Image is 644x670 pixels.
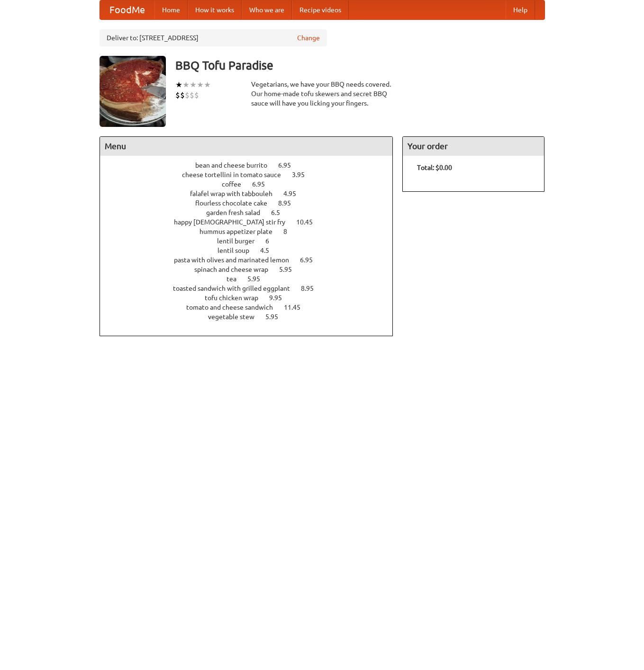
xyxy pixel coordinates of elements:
[222,180,251,188] span: coffee
[271,209,290,216] span: 6.5
[222,180,282,188] a: coffee 6.95
[200,228,282,235] span: hummus appetizer plate
[195,161,308,169] a: bean and cheese burrito 6.95
[194,90,199,100] li: $
[278,199,300,207] span: 8.95
[292,171,314,179] span: 3.95
[174,218,295,226] span: happy [DEMOGRAPHIC_DATA] stir fry
[227,275,278,283] a: tea 5.95
[200,228,305,235] a: hummus appetizer plate 8
[174,256,299,264] span: pasta with olives and marinated lemon
[190,190,314,197] a: falafel wrap with tabbouleh 4.95
[190,90,194,100] li: $
[100,56,166,127] img: angular.jpg
[208,313,264,321] span: vegetable stew
[296,218,322,226] span: 10.45
[208,313,296,321] a: vegetable stew 5.95
[194,266,309,273] a: spinach and cheese wrap 5.95
[265,237,279,245] span: 6
[300,256,322,264] span: 6.95
[186,304,282,311] span: tomato and cheese sandwich
[195,199,277,207] span: flourless chocolate cake
[204,80,211,90] li: ★
[186,304,318,311] a: tomato and cheese sandwich 11.45
[206,209,270,216] span: garden fresh salad
[190,190,282,197] span: falafel wrap with tabbouleh
[506,0,535,19] a: Help
[218,247,287,254] a: lentil soup 4.5
[301,285,323,292] span: 8.95
[194,266,278,273] span: spinach and cheese wrap
[205,294,268,302] span: tofu chicken wrap
[227,275,246,283] span: tea
[247,275,270,283] span: 5.95
[292,0,349,19] a: Recipe videos
[173,285,299,292] span: toasted sandwich with grilled eggplant
[100,29,327,46] div: Deliver to: [STREET_ADDRESS]
[218,247,259,254] span: lentil soup
[175,56,545,75] h3: BBQ Tofu Paradise
[403,137,544,156] h4: Your order
[173,285,331,292] a: toasted sandwich with grilled eggplant 8.95
[174,218,330,226] a: happy [DEMOGRAPHIC_DATA] stir fry 10.45
[182,80,190,90] li: ★
[175,90,180,100] li: $
[188,0,242,19] a: How it works
[283,190,306,197] span: 4.95
[217,237,287,245] a: lentil burger 6
[185,90,190,100] li: $
[251,80,393,108] div: Vegetarians, we have your BBQ needs covered. Our home-made tofu skewers and secret BBQ sauce will...
[205,294,299,302] a: tofu chicken wrap 9.95
[182,171,322,179] a: cheese tortellini in tomato sauce 3.95
[252,180,274,188] span: 6.95
[182,171,290,179] span: cheese tortellini in tomato sauce
[100,137,393,156] h4: Menu
[242,0,292,19] a: Who we are
[283,228,297,235] span: 8
[260,247,279,254] span: 4.5
[206,209,298,216] a: garden fresh salad 6.5
[197,80,204,90] li: ★
[195,161,277,169] span: bean and cheese burrito
[100,0,154,19] a: FoodMe
[269,294,291,302] span: 9.95
[154,0,188,19] a: Home
[417,164,452,171] b: Total: $0.00
[180,90,185,100] li: $
[195,199,308,207] a: flourless chocolate cake 8.95
[190,80,197,90] li: ★
[217,237,264,245] span: lentil burger
[297,33,320,43] a: Change
[279,266,301,273] span: 5.95
[284,304,310,311] span: 11.45
[174,256,330,264] a: pasta with olives and marinated lemon 6.95
[175,80,182,90] li: ★
[278,161,300,169] span: 6.95
[265,313,288,321] span: 5.95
